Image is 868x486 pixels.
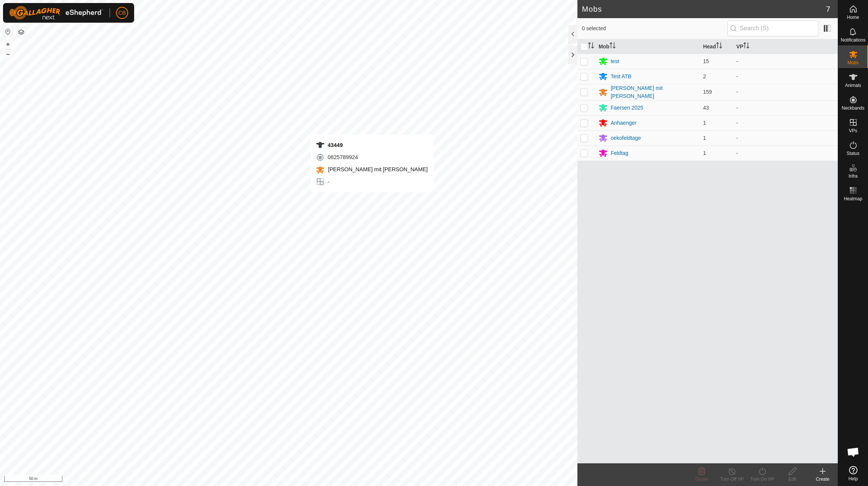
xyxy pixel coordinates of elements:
[259,476,287,483] a: Privacy Policy
[582,25,727,33] span: 0 selected
[733,145,838,161] td: -
[582,5,826,14] h2: Mobs
[845,83,861,88] span: Animals
[727,20,819,36] input: Search (S)
[118,9,125,17] span: CB
[844,197,862,201] span: Heatmap
[733,84,838,100] td: -
[777,476,808,483] div: Edit
[611,57,619,65] div: test
[743,43,749,50] p-sorticon: Activate to sort
[842,106,864,110] span: Neckbands
[808,476,838,483] div: Create
[700,39,733,54] th: Head
[848,174,857,178] span: Infra
[848,477,858,481] span: Help
[611,73,631,80] div: Test ATB
[716,43,722,50] p-sorticon: Activate to sort
[838,463,868,484] a: Help
[733,69,838,84] td: -
[611,104,643,112] div: Faersen 2025
[703,58,709,64] span: 15
[846,151,859,156] span: Status
[611,119,637,127] div: Anhaenger
[826,3,830,15] span: 7
[849,128,857,133] span: VPs
[17,28,26,37] button: Map Layers
[733,100,838,115] td: -
[316,177,428,186] div: -
[733,130,838,145] td: -
[611,84,697,100] div: [PERSON_NAME] mit [PERSON_NAME]
[842,441,865,463] div: Chat öffnen
[3,40,12,49] button: +
[695,477,709,482] span: Delete
[703,105,709,111] span: 43
[733,115,838,130] td: -
[733,39,838,54] th: VP
[3,50,12,59] button: –
[733,54,838,69] td: -
[717,476,747,483] div: Turn Off VP
[610,43,616,50] p-sorticon: Activate to sort
[703,150,706,156] span: 1
[611,149,628,157] div: Feldtag
[703,135,706,141] span: 1
[703,89,712,95] span: 159
[596,39,700,54] th: Mob
[316,153,428,162] div: 0825789924
[847,15,859,20] span: Home
[296,476,319,483] a: Contact Us
[703,73,706,79] span: 2
[611,134,641,142] div: oekofeldtage
[841,38,865,42] span: Notifications
[747,476,777,483] div: Turn On VP
[588,43,594,50] p-sorticon: Activate to sort
[848,60,859,65] span: Mobs
[326,166,428,172] span: [PERSON_NAME] mit [PERSON_NAME]
[316,141,428,150] div: 43449
[703,120,706,126] span: 1
[3,27,12,36] button: Reset Map
[9,6,104,20] img: Gallagher Logo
